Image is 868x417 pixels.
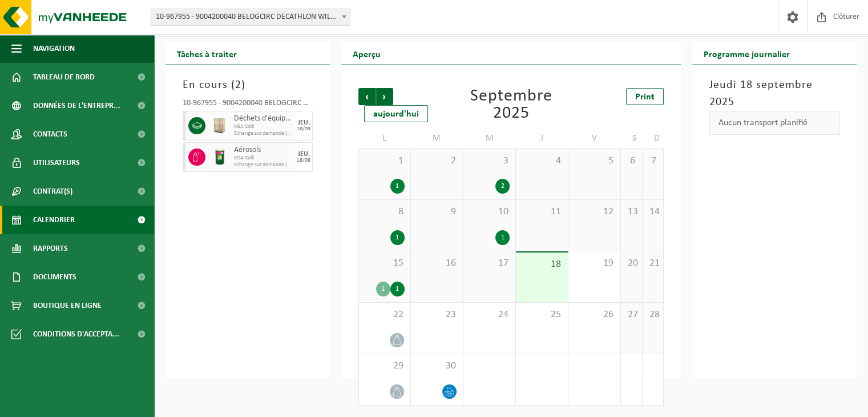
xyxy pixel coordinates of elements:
[33,177,72,206] span: Contrat(s)
[458,88,565,122] div: Septembre 2025
[621,128,642,149] td: S
[495,230,510,245] div: 1
[33,320,119,348] span: Conditions d'accepta...
[574,206,615,218] span: 12
[568,128,621,149] td: V
[234,146,293,155] span: Aérosols
[183,99,313,111] div: 10-967955 - 9004200040 BELOGCIRC DECATHLON WILLEBROEK - WILLEBROEK
[33,63,95,91] span: Tableau de bord
[627,308,636,321] span: 27
[234,123,293,130] span: KGA Colli
[516,128,568,149] td: J
[297,158,310,163] div: 18/09
[151,9,350,25] span: 10-967955 - 9004200040 BELOGCIRC DECATHLON WILLEBROEK - WILLEBROEK
[234,162,293,169] span: Echange sur demande (déplacement exclu)
[365,155,405,167] span: 1
[358,128,411,149] td: L
[33,263,76,291] span: Documents
[365,257,405,270] span: 15
[635,93,655,102] span: Print
[522,155,562,167] span: 4
[522,308,562,321] span: 25
[33,91,120,120] span: Données de l'entrepr...
[33,234,68,263] span: Rapports
[341,42,392,65] h2: Aperçu
[469,308,510,321] span: 24
[574,257,615,270] span: 19
[626,88,664,105] a: Print
[33,34,75,63] span: Navigation
[417,206,457,218] span: 9
[234,155,293,162] span: KGA Colli
[522,206,562,218] span: 11
[211,117,228,134] img: PB-WB-1440-WDN-00-00
[297,126,310,132] div: 18/09
[33,206,75,234] span: Calendrier
[390,282,405,296] div: 1
[574,308,615,321] span: 26
[183,77,313,94] h3: En cours ( )
[390,230,405,245] div: 1
[469,155,510,167] span: 3
[643,128,664,149] td: D
[376,282,390,296] div: 1
[417,257,457,270] span: 16
[364,105,428,122] div: aujourd'hui
[627,206,636,218] span: 13
[298,151,310,158] div: JEU.
[574,155,615,167] span: 5
[151,9,350,26] span: 10-967955 - 9004200040 BELOGCIRC DECATHLON WILLEBROEK - WILLEBROEK
[627,155,636,167] span: 6
[365,206,405,218] span: 8
[648,155,658,167] span: 7
[33,120,67,149] span: Contacts
[522,258,562,271] span: 18
[411,128,463,149] td: M
[417,360,457,372] span: 30
[417,155,457,167] span: 2
[234,130,293,137] span: Echange sur demande (déplacement exclu)
[627,257,636,270] span: 20
[390,179,405,194] div: 1
[648,308,658,321] span: 28
[298,119,310,126] div: JEU.
[211,149,228,166] img: PB-OT-0200-MET-00-03
[495,179,510,194] div: 2
[417,308,457,321] span: 23
[365,308,405,321] span: 22
[33,149,80,177] span: Utilisateurs
[648,206,658,218] span: 14
[165,42,248,65] h2: Tâches à traiter
[692,42,801,65] h2: Programme journalier
[469,206,510,218] span: 10
[463,128,516,149] td: M
[376,88,393,105] span: Suivant
[709,111,839,135] div: Aucun transport planifié
[33,291,102,320] span: Boutique en ligne
[709,77,839,111] h3: Jeudi 18 septembre 2025
[365,360,405,372] span: 29
[234,114,293,123] span: Déchets d'équipements électriques et électroniques - Sans tubes cathodiques
[358,88,376,105] span: Précédent
[648,257,658,270] span: 21
[235,79,241,91] span: 2
[469,257,510,270] span: 17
